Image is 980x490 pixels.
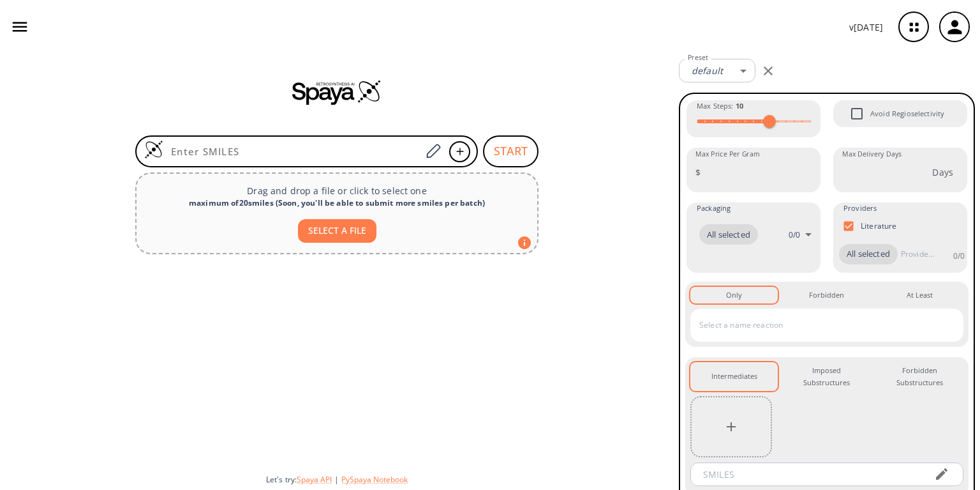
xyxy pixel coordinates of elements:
[870,108,944,119] span: Avoid Regioselectivity
[147,197,527,209] div: maximum of 20 smiles ( Soon, you'll be able to submit more smiles per batch )
[849,20,883,34] p: v [DATE]
[483,135,538,167] button: START
[298,219,376,243] button: SELECT A FILE
[809,289,844,301] div: Forbidden
[690,362,778,391] button: Intermediates
[861,220,897,231] p: Literature
[898,244,937,264] input: Provider name
[688,53,708,63] label: Preset
[726,289,742,301] div: Only
[711,371,757,382] div: Intermediates
[876,362,963,391] button: Forbidden Substructures
[843,100,870,127] span: Avoid Regioselectivity
[953,250,965,261] p: 0 / 0
[695,149,760,159] label: Max Price Per Gram
[147,184,527,197] p: Drag and drop a file or click to select one
[842,149,902,159] label: Max Delivery Days
[341,474,408,485] button: PySpaya Notebook
[696,315,939,335] input: Select a name reaction
[292,79,382,105] img: Spaya logo
[932,165,953,179] p: Days
[695,165,701,179] p: $
[690,287,778,303] button: Only
[694,463,924,486] input: SMILES
[144,140,163,159] img: Logo Spaya
[783,362,870,391] button: Imposed Substructures
[843,203,877,214] span: Providers
[736,101,743,111] strong: 10
[266,474,669,485] div: Let's try:
[886,365,953,388] div: Forbidden Substructures
[697,100,743,112] span: Max Steps :
[783,287,870,303] button: Forbidden
[793,365,860,388] div: Imposed Substructures
[789,229,800,240] p: 0 / 0
[697,203,731,214] span: Packaging
[163,145,421,158] input: Enter SMILES
[297,474,332,485] button: Spaya API
[876,287,963,303] button: At Least
[839,248,898,261] span: All selected
[699,229,758,241] span: All selected
[692,65,723,77] em: default
[907,289,933,301] div: At Least
[332,474,341,485] span: |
